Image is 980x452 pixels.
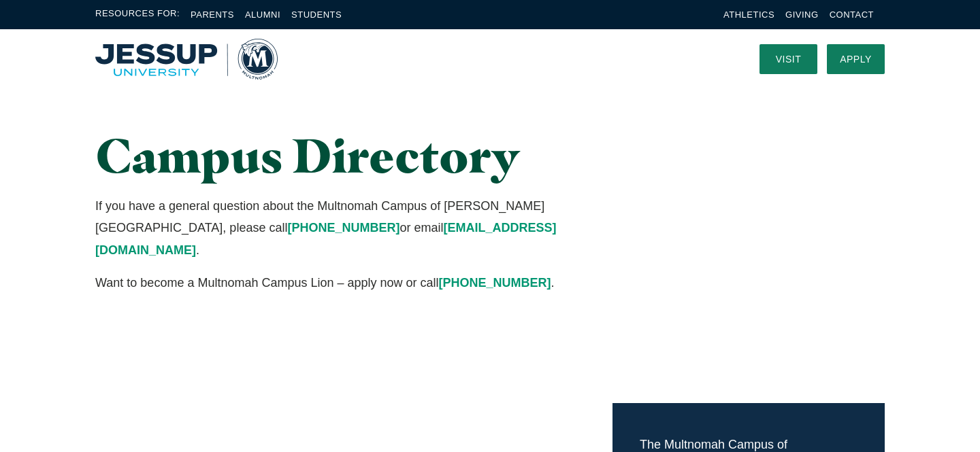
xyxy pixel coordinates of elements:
p: If you have a general question about the Multnomah Campus of [PERSON_NAME][GEOGRAPHIC_DATA], plea... [95,195,613,261]
a: [EMAIL_ADDRESS][DOMAIN_NAME] [95,221,556,256]
a: Home [95,39,278,80]
a: Giving [785,10,819,20]
a: [PHONE_NUMBER] [439,276,551,290]
p: Want to become a Multnomah Campus Lion – apply now or call . [95,272,613,294]
a: Visit [759,44,817,74]
a: Students [291,10,342,20]
a: [PHONE_NUMBER] [287,221,399,234]
span: Resources For: [95,7,180,22]
a: Contact [830,10,874,20]
a: Apply [827,44,885,74]
img: Multnomah University Logo [95,39,278,80]
h1: Campus Directory [95,129,613,181]
a: Parents [191,10,234,20]
a: Athletics [723,10,774,20]
a: Alumni [245,10,280,20]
